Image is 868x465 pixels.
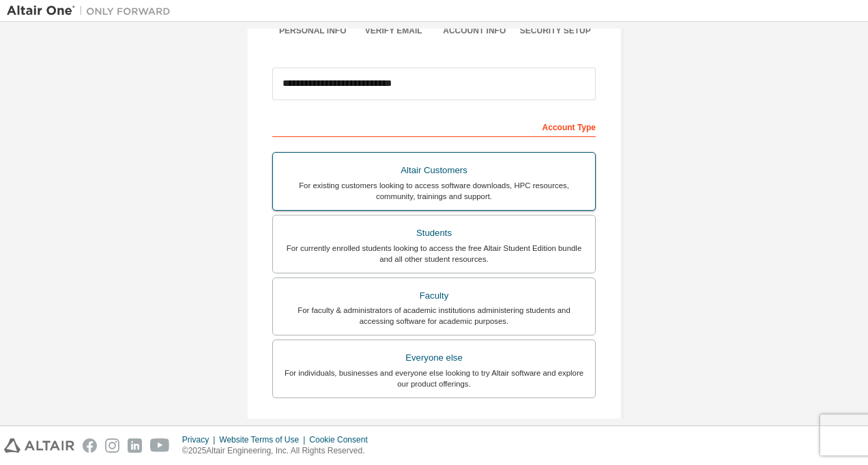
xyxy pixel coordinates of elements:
p: © 2025 Altair Engineering, Inc. All Rights Reserved. [182,445,376,457]
div: Security Setup [515,25,596,36]
div: Faculty [281,286,587,305]
div: Privacy [182,434,219,445]
div: For currently enrolled students looking to access the free Altair Student Edition bundle and all ... [281,243,587,265]
div: For individuals, businesses and everyone else looking to try Altair software and explore our prod... [281,367,587,389]
img: Altair One [7,4,177,18]
div: Personal Info [272,25,353,36]
img: facebook.svg [83,438,97,453]
div: Website Terms of Use [219,434,309,445]
div: Students [281,224,587,243]
img: youtube.svg [150,438,170,453]
img: linkedin.svg [128,438,142,453]
div: Account Type [272,115,596,137]
div: For faculty & administrators of academic institutions administering students and accessing softwa... [281,305,587,327]
img: altair_logo.svg [4,438,74,453]
div: Altair Customers [281,161,587,180]
div: Everyone else [281,348,587,367]
div: Cookie Consent [309,434,375,445]
img: instagram.svg [105,438,119,453]
div: Verify Email [353,25,435,36]
div: Account Info [434,25,515,36]
div: For existing customers looking to access software downloads, HPC resources, community, trainings ... [281,180,587,202]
